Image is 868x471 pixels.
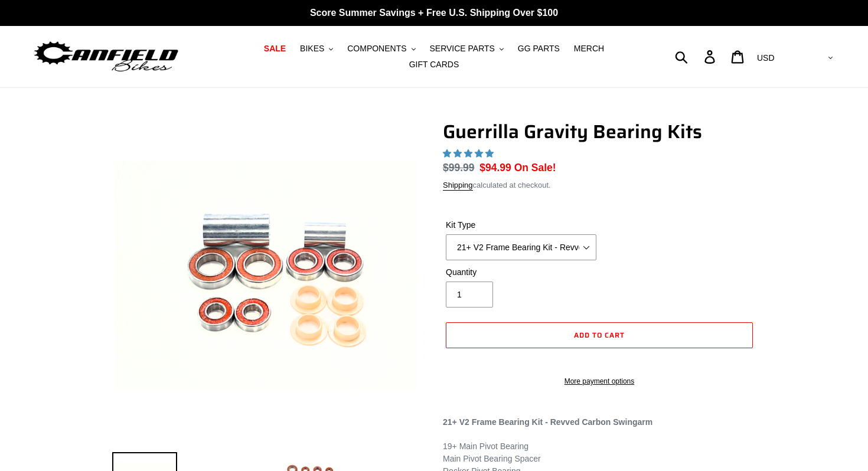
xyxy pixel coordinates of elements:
span: GG PARTS [518,44,560,54]
a: MERCH [568,41,610,57]
span: On Sale! [514,160,556,175]
input: Search [681,44,712,70]
h1: Guerrilla Gravity Bearing Kits [443,120,756,143]
a: More payment options [446,376,753,387]
span: COMPONENTS [347,44,406,54]
button: COMPONENTS [341,41,421,57]
a: GIFT CARDS [403,57,465,73]
button: BIKES [294,41,339,57]
a: SALE [258,41,292,57]
div: calculated at checkout. [443,179,756,191]
span: $94.99 [479,162,511,174]
span: 5.00 stars [443,149,496,158]
span: BIKES [300,44,324,54]
label: Kit Type [446,219,596,231]
span: GIFT CARDS [409,60,459,70]
span: SALE [264,44,286,54]
label: Quantity [446,266,596,279]
img: Canfield Bikes [32,38,180,76]
s: $99.99 [443,162,475,174]
a: GG PARTS [512,41,566,57]
button: Add to cart [446,322,753,348]
a: Shipping [443,181,473,191]
span: MERCH [574,44,604,54]
button: SERVICE PARTS [423,41,509,57]
span: Add to cart [574,329,625,341]
span: SERVICE PARTS [429,44,494,54]
strong: 21+ V2 Frame Bearing Kit - Revved Carbon Swingarm [443,417,652,427]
